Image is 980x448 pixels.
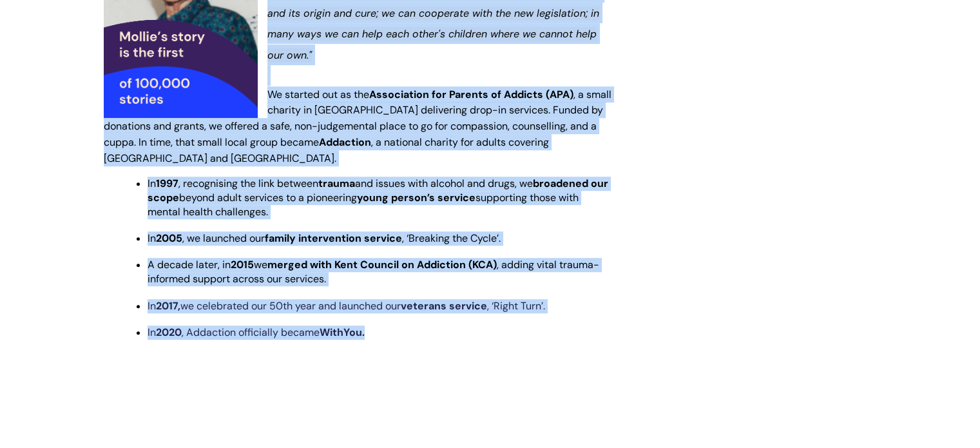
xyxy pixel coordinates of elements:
[320,326,365,339] strong: WithYou.
[156,326,182,339] strong: 2020
[267,258,497,271] strong: merged with Kent Council on Addiction (KCA)
[148,258,599,286] span: A decade later, in we , adding vital trauma-informed support across our services.
[319,135,371,149] strong: Addaction
[318,177,355,190] strong: trauma
[148,177,608,204] strong: broadened our scope
[148,231,501,245] span: In , we launched our , ‘Breaking the Cycle’.
[231,258,254,271] strong: 2015
[369,88,573,101] strong: Association for Parents of Addicts (APA)
[357,191,476,204] strong: young person’s service
[148,299,545,313] span: In we celebrated our 50th year and launched our , ‘Right Turn’.
[401,299,487,313] strong: veterans service
[156,299,180,313] strong: 2017,
[265,231,402,245] strong: family intervention service
[104,88,611,165] span: We started out as the , a small charity in [GEOGRAPHIC_DATA] delivering drop-in services. Funded ...
[156,231,182,245] strong: 2005
[156,177,178,190] strong: 1997
[148,326,365,339] span: In , Addaction officially became
[148,177,608,219] span: In , recognising the link between and issues with alcohol and drugs, we beyond adult services to ...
